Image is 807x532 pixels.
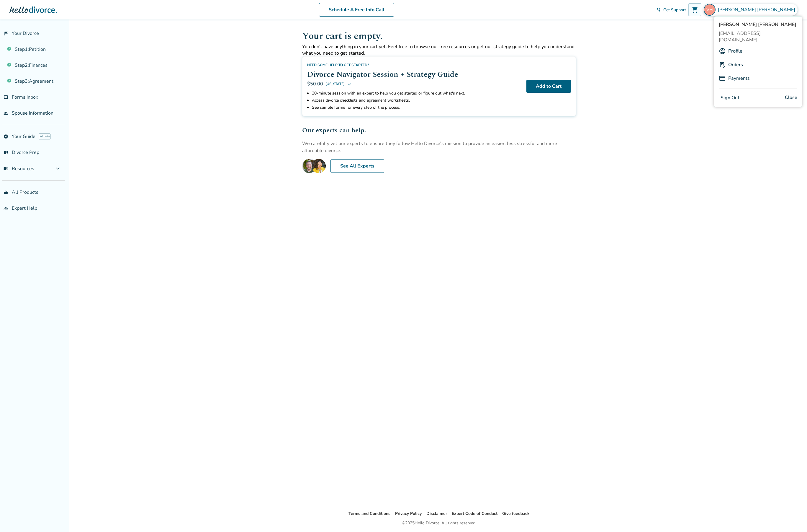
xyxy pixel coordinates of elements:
div: © 2025 Hello Divorce. All rights reserved. [402,520,476,527]
p: We carefully vet our experts to ensure they follow Hello Divorce's mission to provide an easier, ... [302,140,576,154]
span: [PERSON_NAME] [PERSON_NAME] [718,6,798,13]
li: Disclaimer [426,510,447,517]
a: Schedule A Free Info Call [319,3,394,17]
img: E [302,159,326,173]
img: P [719,75,726,82]
img: P [719,61,726,68]
span: Resources [4,165,34,172]
span: menu_book [4,166,8,171]
span: Close [785,94,797,102]
span: list_alt_check [4,150,8,155]
span: flag_2 [4,31,8,36]
span: $50.00 [307,81,323,87]
span: Forms Inbox [12,94,38,100]
a: Terms and Conditions [348,511,390,516]
a: phone_in_talkGet Support [656,7,686,13]
span: AI beta [39,134,50,139]
li: Give feedback [502,510,530,517]
span: expand_more [54,165,61,172]
span: [US_STATE] [325,80,345,87]
button: Sign Out [719,94,741,102]
li: Access divorce checklists and agreement worksheets. [312,97,522,104]
li: See sample forms for every step of the process. [312,104,522,111]
h2: Divorce Navigator Session + Strategy Guide [307,69,522,80]
a: Payments [728,73,750,84]
a: See All Experts [330,159,384,173]
h2: Our experts can help. [302,126,576,135]
h1: Your cart is empty. [302,29,576,43]
p: You don't have anything in your cart yet. Feel free to browse our free resources or get our strat... [302,43,576,56]
iframe: Chat Widget [777,504,807,532]
span: inbox [4,95,8,100]
span: explore [4,134,8,139]
button: Add to Cart [526,80,571,93]
span: people [4,111,8,115]
span: shopping_basket [4,190,8,195]
span: [EMAIL_ADDRESS][DOMAIN_NAME] [719,30,797,43]
img: A [719,48,726,55]
li: 30-minute session with an expert to help you get started or figure out what's next. [312,90,522,97]
a: Profile [728,45,742,57]
span: groups [4,206,8,211]
span: shopping_cart [691,6,698,13]
span: [PERSON_NAME] [PERSON_NAME] [719,21,797,28]
img: vmvicmelara@live.com [704,4,716,16]
span: Get Support [663,7,686,13]
span: phone_in_talk [656,7,661,12]
a: Orders [728,59,743,70]
a: Privacy Policy [395,511,422,516]
span: Need some help to get started? [307,63,369,67]
a: Expert Code of Conduct [452,511,497,516]
button: [US_STATE] [325,80,352,87]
